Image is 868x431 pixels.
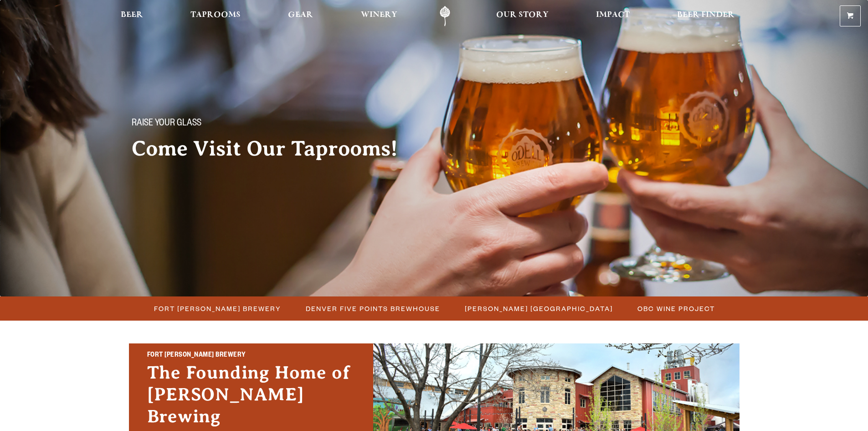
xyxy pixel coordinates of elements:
[132,137,416,160] h2: Come Visit Our Taprooms!
[590,6,636,26] a: Impact
[154,302,281,315] span: Fort [PERSON_NAME] Brewery
[465,302,613,315] span: [PERSON_NAME] [GEOGRAPHIC_DATA]
[121,11,143,19] span: Beer
[428,6,462,26] a: Odell Home
[490,6,555,26] a: Our Story
[496,11,549,19] span: Our Story
[355,6,403,26] a: Winery
[282,6,319,26] a: Gear
[115,6,149,26] a: Beer
[300,302,445,315] a: Denver Five Points Brewhouse
[149,302,286,315] a: Fort [PERSON_NAME] Brewery
[288,11,313,19] span: Gear
[361,11,397,19] span: Winery
[459,302,617,315] a: [PERSON_NAME] [GEOGRAPHIC_DATA]
[677,11,734,19] span: Beer Finder
[306,302,440,315] span: Denver Five Points Brewhouse
[671,6,740,26] a: Beer Finder
[132,118,201,130] span: Raise your glass
[596,11,630,19] span: Impact
[185,6,247,26] a: Taprooms
[637,302,715,315] span: OBC Wine Project
[147,350,355,362] h2: Fort [PERSON_NAME] Brewery
[190,11,241,19] span: Taprooms
[632,302,719,315] a: OBC Wine Project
